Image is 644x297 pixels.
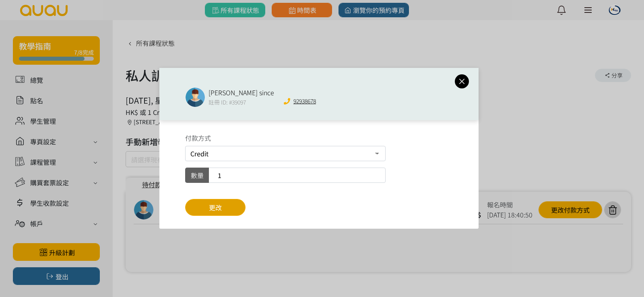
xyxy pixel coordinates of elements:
[185,87,274,107] a: [PERSON_NAME] since 註冊 ID: #39097
[293,96,316,106] span: 92938678
[185,199,246,216] button: 更改
[284,96,316,106] a: 92938678
[191,170,204,180] span: 數量
[209,203,222,212] span: 更改
[208,97,274,107] span: 註冊 ID: #39097
[185,133,211,143] label: 付款方式
[208,88,274,97] div: [PERSON_NAME] since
